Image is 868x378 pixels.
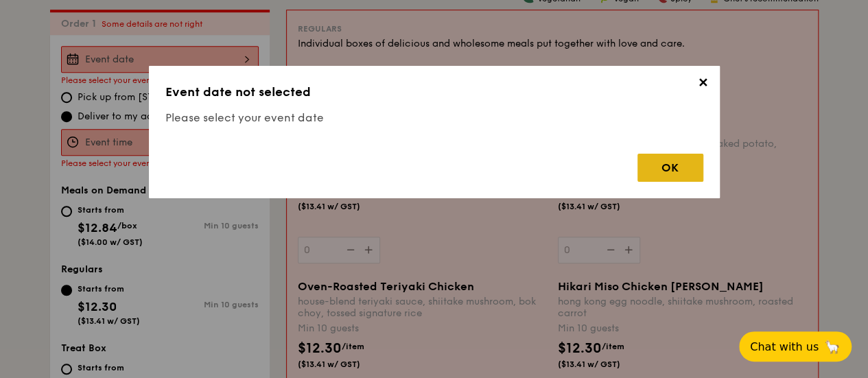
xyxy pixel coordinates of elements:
[739,331,852,362] button: Chat with us🦙
[165,110,703,126] h4: Please select your event date
[694,75,713,95] span: ✕
[637,154,703,182] div: OK
[750,340,819,353] span: Chat with us
[824,339,841,355] span: 🦙
[165,82,703,102] h3: Event date not selected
